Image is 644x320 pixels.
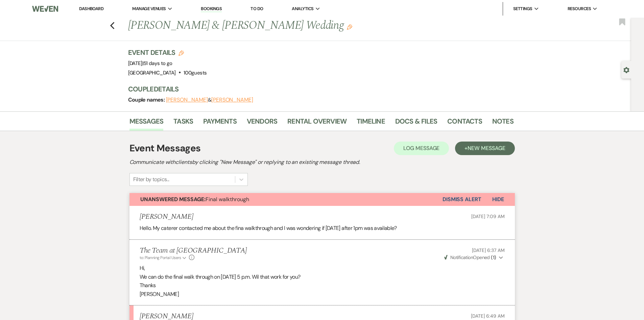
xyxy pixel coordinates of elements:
h1: [PERSON_NAME] & [PERSON_NAME] Wedding [128,18,431,34]
a: Vendors [247,116,277,131]
h1: Event Messages [129,141,201,155]
strong: Unanswered Message: [140,196,206,203]
a: Bookings [201,6,222,12]
span: Hide [492,196,504,203]
span: Resources [568,5,591,12]
button: Dismiss Alert [443,193,481,206]
a: Timeline [357,116,385,131]
span: Final walkthrough [140,196,249,203]
a: Contacts [447,116,482,131]
p: Hi, [140,264,505,273]
span: Notification [450,254,473,260]
span: [GEOGRAPHIC_DATA] [128,69,176,76]
span: 100 guests [184,69,207,76]
h5: [PERSON_NAME] [140,213,193,221]
span: 51 days to go [143,60,172,67]
button: +New Message [455,142,515,155]
button: NotificationOpened (1) [443,254,505,261]
button: Open lead details [623,66,629,73]
span: to: Planning Portal Users [140,255,181,260]
span: [DATE] 6:37 AM [472,247,504,253]
a: Messages [129,116,164,131]
button: [PERSON_NAME] [211,97,253,103]
span: New Message [468,145,505,152]
h3: Couple Details [128,84,507,94]
a: Tasks [173,116,193,131]
a: Notes [492,116,514,131]
span: Manage Venues [132,5,166,12]
span: Analytics [292,5,313,12]
a: Dashboard [79,6,103,12]
span: Log Message [403,145,439,152]
span: [DATE] 7:09 AM [471,213,504,219]
div: Filter by topics... [133,175,169,184]
span: | [142,60,172,67]
p: Hello. My caterer contacted me about the fina walkthrough and I was wondering if [DATE] after 1pm... [140,224,505,233]
h3: Event Details [128,48,207,57]
span: & [166,97,253,103]
a: To Do [251,6,263,12]
span: [DATE] [128,60,172,67]
a: Payments [203,116,237,131]
strong: ( 1 ) [491,254,496,260]
a: Docs & Files [395,116,437,131]
span: Settings [513,5,532,12]
button: Edit [347,24,352,30]
span: Couple names: [128,96,166,103]
button: to: Planning Portal Users [140,255,188,261]
a: Rental Overview [287,116,347,131]
span: Opened [444,254,496,260]
img: Weven Logo [32,2,58,16]
p: We can do the final walk through on [DATE] 5 p.m. Wil that work for you? [140,273,505,281]
p: [PERSON_NAME] [140,290,505,299]
span: [DATE] 6:49 AM [471,313,504,319]
button: [PERSON_NAME] [166,97,208,103]
button: Log Message [394,142,449,155]
button: Hide [481,193,515,206]
button: Unanswered Message:Final walkthrough [129,193,443,206]
p: Thanks [140,281,505,290]
h2: Communicate with clients by clicking "New Message" or replying to an existing message thread. [129,158,515,166]
h5: The Team at [GEOGRAPHIC_DATA] [140,247,247,255]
